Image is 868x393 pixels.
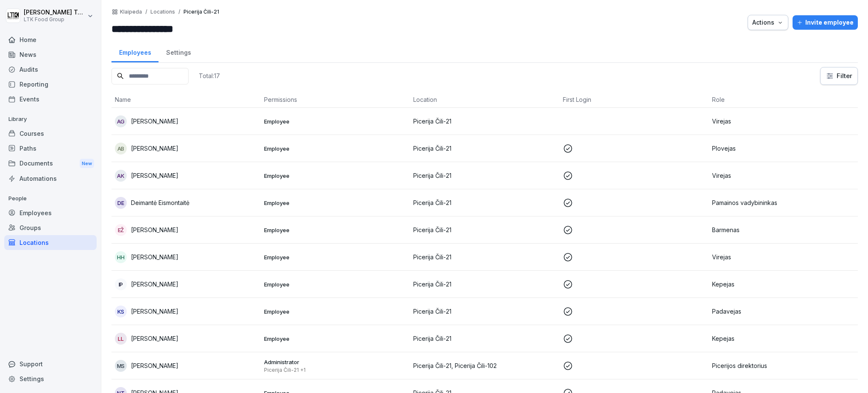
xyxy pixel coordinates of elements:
[748,15,788,30] button: Actions
[264,308,406,315] p: Employee
[115,251,127,263] div: HH
[4,47,97,62] a: News
[413,253,556,261] p: Picerija Čili-21
[413,334,556,343] p: Picerija Čili-21
[712,307,854,316] p: Padavejas
[559,92,709,108] th: First Login
[4,371,97,386] a: Settings
[264,118,406,125] p: Employee
[4,192,97,205] p: People
[115,115,127,127] div: AG
[264,172,406,180] p: Employee
[264,358,406,366] p: Administrator
[712,117,854,126] p: Virejas
[413,144,556,153] p: Picerija Čili-21
[131,144,178,153] p: [PERSON_NAME]
[4,235,97,250] a: Locations
[261,92,410,108] th: Permissions
[264,253,406,261] p: Employee
[115,197,127,209] div: DE
[150,9,175,15] p: Locations
[131,198,189,207] p: Deimantė Eismontaitė
[131,334,178,343] p: [PERSON_NAME]
[115,170,127,182] div: AK
[413,225,556,234] p: Picerija Čili-21
[115,278,127,290] div: IP
[120,9,142,15] a: Klaipeda
[115,143,127,154] div: AB
[264,281,406,288] p: Employee
[4,112,97,126] p: Library
[4,156,97,171] a: DocumentsNew
[797,18,854,27] div: Invite employee
[712,253,854,261] p: Virejas
[184,9,219,15] p: Picerija Čili-21
[4,156,97,171] div: Documents
[264,335,406,342] p: Employee
[24,9,86,16] p: [PERSON_NAME] Tumašiene
[712,198,854,207] p: Pamainos vadybininkas
[264,367,406,373] p: Picerija Čili-21 +1
[413,361,556,370] p: Picerija Čili-21, Picerija Čili-102
[4,126,97,141] a: Courses
[4,357,97,371] div: Support
[131,361,178,370] p: [PERSON_NAME]
[821,67,857,84] button: Filter
[111,92,261,108] th: Name
[752,18,784,27] div: Actions
[131,117,178,126] p: [PERSON_NAME]
[115,360,127,372] div: MS
[709,92,858,108] th: Role
[413,307,556,316] p: Picerija Čili-21
[131,171,178,180] p: [PERSON_NAME]
[131,307,178,316] p: [PERSON_NAME]
[4,32,97,47] div: Home
[712,171,854,180] p: Virejas
[199,72,220,80] p: Total: 17
[264,226,406,234] p: Employee
[131,253,178,261] p: [PERSON_NAME]
[712,280,854,289] p: Kepejas
[159,41,198,62] a: Settings
[712,144,854,153] p: Plovejas
[4,62,97,77] a: Audits
[4,220,97,235] a: Groups
[712,334,854,343] p: Kepejas
[264,199,406,207] p: Employee
[24,17,86,22] p: LTK Food Group
[712,225,854,234] p: Barmenas
[410,92,559,108] th: Location
[413,117,556,126] p: Picerija Čili-21
[264,145,406,152] p: Employee
[4,205,97,220] a: Employees
[4,92,97,107] a: Events
[413,171,556,180] p: Picerija Čili-21
[145,9,147,15] p: /
[413,198,556,207] p: Picerija Čili-21
[712,361,854,370] p: Picerijos direktorius
[4,171,97,186] a: Automations
[115,224,127,236] div: EŽ
[793,15,858,30] button: Invite employee
[115,333,127,345] div: LL
[111,41,159,62] a: Employees
[826,72,852,80] div: Filter
[178,9,180,15] p: /
[80,159,94,168] div: New
[131,280,178,289] p: [PERSON_NAME]
[115,306,127,317] div: KS
[4,77,97,92] a: Reporting
[4,141,97,156] a: Paths
[413,280,556,289] p: Picerija Čili-21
